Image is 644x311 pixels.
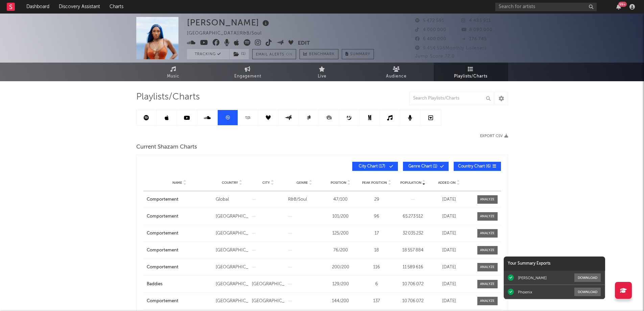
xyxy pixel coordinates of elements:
[386,72,407,81] span: Audience
[400,181,422,185] span: Population
[433,281,466,288] div: [DATE]
[362,181,387,185] span: Peak Position
[360,298,393,305] div: 137
[415,54,455,59] span: Jump Score: 72.0
[331,181,347,185] span: Position
[216,230,248,237] div: [GEOGRAPHIC_DATA]
[298,39,310,48] button: Edit
[495,3,597,11] input: Search for artists
[360,247,393,254] div: 18
[324,230,357,237] div: 125 / 200
[403,162,449,171] button: Genre Chart(1)
[147,213,212,220] a: Comportement
[216,281,248,288] div: [GEOGRAPHIC_DATA]
[518,275,547,280] div: [PERSON_NAME]
[574,288,601,296] button: Download
[574,273,601,282] button: Download
[187,29,269,38] div: [GEOGRAPHIC_DATA] | R&B/Soul
[359,63,434,81] a: Audience
[433,196,466,203] div: [DATE]
[397,298,429,305] div: 10 706 072
[324,247,357,254] div: 76 / 200
[147,281,212,288] a: Baddies
[518,290,532,294] div: Phoenix
[211,63,285,81] a: Engagement
[324,196,357,203] div: 47 / 100
[318,72,327,81] span: Live
[458,164,491,169] span: Country Chart ( 6 )
[285,63,359,81] a: Live
[415,37,446,41] span: 6 400 000
[433,213,466,220] div: [DATE]
[286,53,292,57] em: On
[229,49,249,59] span: ( 1 )
[216,196,248,203] div: Global
[480,134,508,138] button: Export CSV
[415,19,444,23] span: 5 472 591
[147,264,212,271] a: Comportement
[252,281,285,288] div: [GEOGRAPHIC_DATA]
[262,181,270,185] span: City
[230,49,249,59] button: (1)
[407,164,438,169] span: Genre Chart ( 1 )
[350,52,370,56] span: Summary
[234,72,261,81] span: Engagement
[216,213,248,220] div: [GEOGRAPHIC_DATA]
[167,72,180,81] span: Music
[216,264,248,271] div: [GEOGRAPHIC_DATA]
[187,17,271,28] div: [PERSON_NAME]
[433,230,466,237] div: [DATE]
[461,28,493,32] span: 8 090 000
[454,72,487,81] span: Playlists/Charts
[352,162,398,171] button: City Chart(17)
[136,93,200,101] span: Playlists/Charts
[342,49,374,59] button: Summary
[409,92,494,105] input: Search Playlists/Charts
[300,49,338,59] a: Benchmark
[360,213,393,220] div: 96
[397,213,429,220] div: 65 273 512
[324,281,357,288] div: 129 / 200
[397,247,429,254] div: 18 557 884
[616,4,621,9] button: 99+
[147,298,212,305] a: Comportement
[222,181,238,185] span: Country
[433,247,466,254] div: [DATE]
[147,196,212,203] a: Comportement
[434,63,508,81] a: Playlists/Charts
[504,257,605,271] div: Your Summary Exports
[216,247,248,254] div: [GEOGRAPHIC_DATA]
[147,230,212,237] a: Comportement
[324,298,357,305] div: 144 / 200
[360,196,393,203] div: 29
[433,298,466,305] div: [DATE]
[252,49,296,59] button: Email AlertsOn
[461,37,487,41] span: 176 745
[252,298,285,305] div: [GEOGRAPHIC_DATA]
[360,281,393,288] div: 6
[187,49,229,59] button: Tracking
[309,50,335,59] span: Benchmark
[415,28,446,32] span: 4 000 000
[324,213,357,220] div: 101 / 200
[147,247,212,254] a: Comportement
[216,298,248,305] div: [GEOGRAPHIC_DATA]
[296,181,308,185] span: Genre
[136,143,197,151] span: Current Shazam Charts
[397,281,429,288] div: 10 706 072
[360,264,393,271] div: 116
[433,264,466,271] div: [DATE]
[324,264,357,271] div: 200 / 200
[288,196,321,203] div: R&B/Soul
[415,46,487,50] span: 9 454 596 Monthly Listeners
[360,230,393,237] div: 17
[172,181,182,185] span: Name
[618,2,627,7] div: 99 +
